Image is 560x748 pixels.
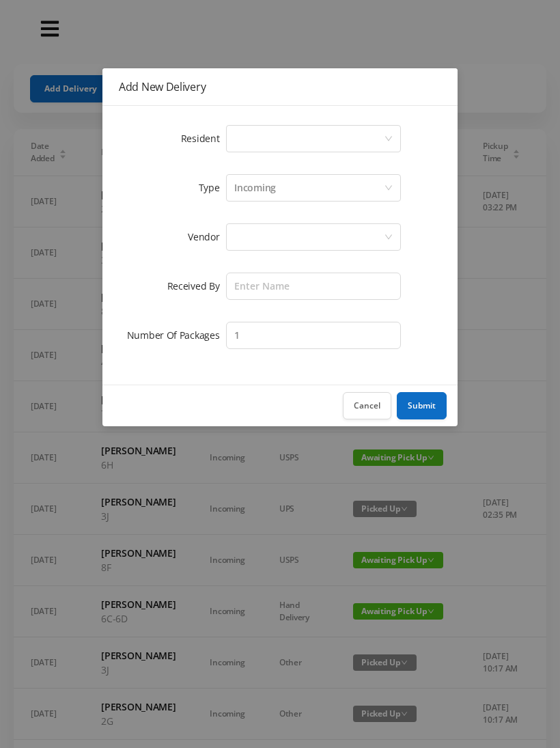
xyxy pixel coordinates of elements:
[343,392,391,419] button: Cancel
[384,184,393,193] i: icon: down
[167,279,227,292] label: Received By
[226,273,401,300] input: Enter Name
[199,181,227,194] label: Type
[234,175,276,201] div: Incoming
[119,79,441,94] div: Add New Delivery
[119,122,441,352] form: Add New Delivery
[181,132,227,145] label: Resident
[397,392,447,419] button: Submit
[384,233,393,243] i: icon: down
[384,135,393,144] i: icon: down
[188,230,226,243] label: Vendor
[127,329,227,342] label: Number Of Packages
